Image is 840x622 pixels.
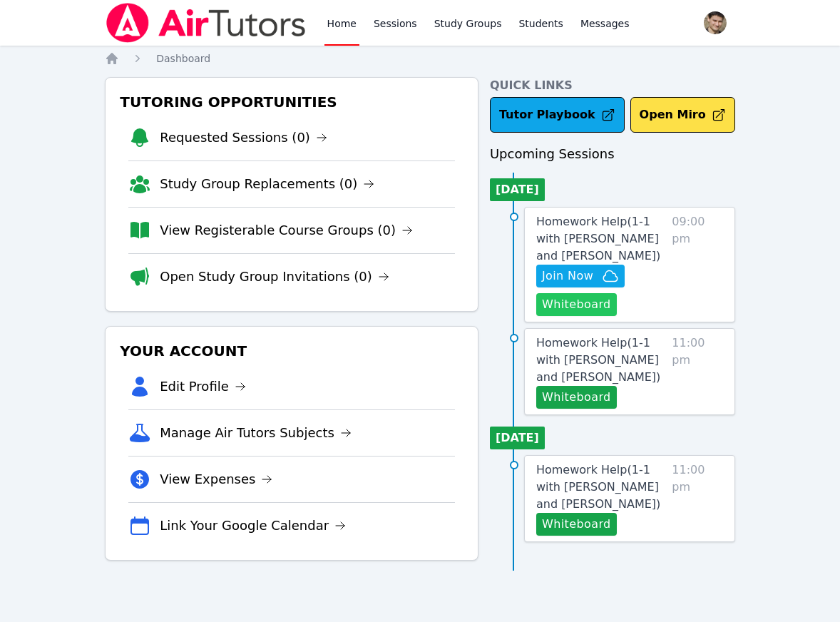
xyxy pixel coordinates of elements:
button: Join Now [536,265,625,287]
nav: Breadcrumb [105,51,735,66]
span: Messages [580,16,630,31]
li: [DATE] [490,427,545,449]
a: Homework Help(1-1 with [PERSON_NAME] and [PERSON_NAME]) [536,213,666,265]
a: View Expenses [160,469,272,489]
h3: Your Account [117,338,466,364]
li: [DATE] [490,178,545,201]
a: Edit Profile [160,377,246,397]
a: View Registerable Course Groups (0) [160,220,413,240]
span: Homework Help ( 1-1 with [PERSON_NAME] and [PERSON_NAME] ) [536,215,660,262]
button: Whiteboard [536,293,617,316]
span: Join Now [542,267,593,285]
span: Homework Help ( 1-1 with [PERSON_NAME] and [PERSON_NAME] ) [536,463,660,511]
h4: Quick Links [490,77,735,94]
span: Homework Help ( 1-1 with [PERSON_NAME] and [PERSON_NAME] ) [536,336,660,384]
a: Homework Help(1-1 with [PERSON_NAME] and [PERSON_NAME]) [536,335,666,386]
span: 09:00 pm [672,213,722,316]
a: Open Study Group Invitations (0) [160,267,389,287]
a: Homework Help(1-1 with [PERSON_NAME] and [PERSON_NAME]) [536,462,666,513]
button: Whiteboard [536,386,617,409]
a: Dashboard [156,51,210,66]
a: Tutor Playbook [490,97,625,133]
a: Link Your Google Calendar [160,516,346,536]
a: Requested Sessions (0) [160,128,327,148]
a: Study Group Replacements (0) [160,174,374,194]
span: Dashboard [156,53,210,64]
button: Whiteboard [536,513,617,536]
a: Manage Air Tutors Subjects [160,423,352,443]
button: Open Miro [630,97,735,133]
span: 11:00 pm [672,335,722,409]
h3: Upcoming Sessions [490,144,735,164]
img: Air Tutors [105,3,307,43]
h3: Tutoring Opportunities [117,89,466,115]
span: 11:00 pm [672,462,722,536]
